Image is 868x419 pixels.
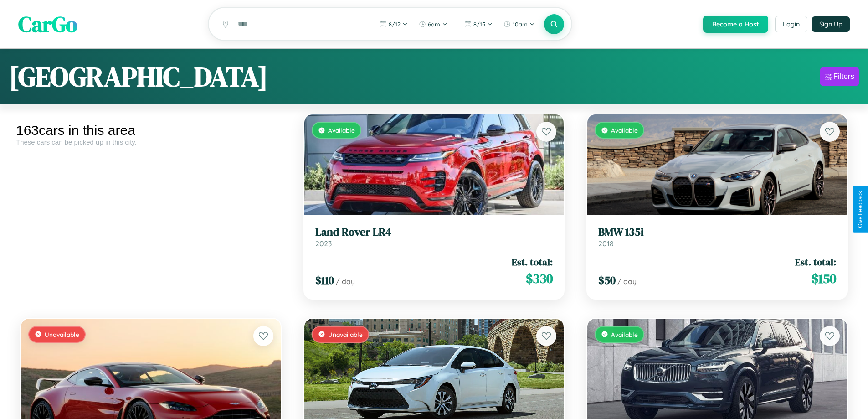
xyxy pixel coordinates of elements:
[18,9,77,39] span: CarGo
[16,138,286,146] div: These cars can be picked up in this city.
[428,21,440,28] span: 6am
[473,21,485,28] span: 8 / 15
[499,17,539,31] button: 10am
[328,331,363,338] span: Unavailable
[833,72,854,81] div: Filters
[460,17,497,31] button: 8/15
[775,16,807,32] button: Login
[795,255,836,269] span: Est. total:
[9,58,268,95] h1: [GEOGRAPHIC_DATA]
[315,239,332,248] span: 2023
[315,273,334,288] span: $ 110
[703,16,768,33] button: Become a Host
[598,226,836,239] h3: BMW 135i
[16,123,286,138] div: 163 cars in this area
[812,269,836,288] span: $ 150
[617,277,637,286] span: / day
[812,16,850,32] button: Sign Up
[45,331,79,338] span: Unavailable
[526,269,553,288] span: $ 330
[598,239,614,248] span: 2018
[857,191,863,228] div: Give Feedback
[512,255,553,269] span: Est. total:
[598,226,836,248] a: BMW 135i2018
[375,17,412,31] button: 8/12
[598,273,616,288] span: $ 50
[315,226,553,239] h3: Land Rover LR4
[513,21,528,28] span: 10am
[414,17,452,31] button: 6am
[820,67,859,86] button: Filters
[328,126,355,134] span: Available
[389,21,401,28] span: 8 / 12
[315,226,553,248] a: Land Rover LR42023
[336,277,355,286] span: / day
[611,331,638,338] span: Available
[611,126,638,134] span: Available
